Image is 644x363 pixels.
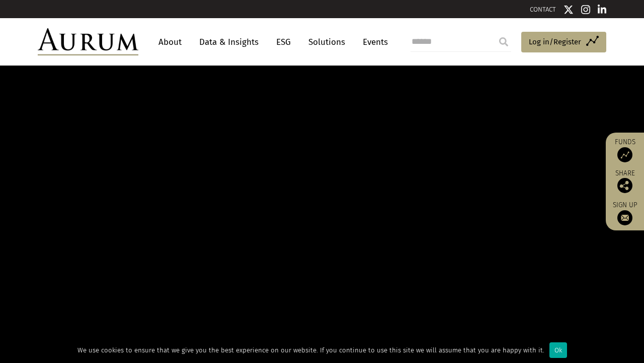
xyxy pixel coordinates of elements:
[617,178,632,193] img: Share this post
[153,33,187,51] a: About
[617,147,632,162] img: Access Funds
[617,210,632,225] img: Sign up to our newsletter
[303,33,350,51] a: Solutions
[611,170,639,193] div: Share
[529,36,581,48] span: Log in/Register
[611,201,639,225] a: Sign up
[530,6,556,13] a: CONTACT
[581,5,590,15] img: Instagram icon
[494,32,514,52] input: Submit
[598,5,607,15] img: Linkedin icon
[38,28,138,55] img: Aurum
[271,33,296,51] a: ESG
[611,138,639,162] a: Funds
[549,342,567,358] div: Ok
[358,33,388,51] a: Events
[563,5,574,15] img: Twitter icon
[194,33,264,51] a: Data & Insights
[521,32,606,53] a: Log in/Register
